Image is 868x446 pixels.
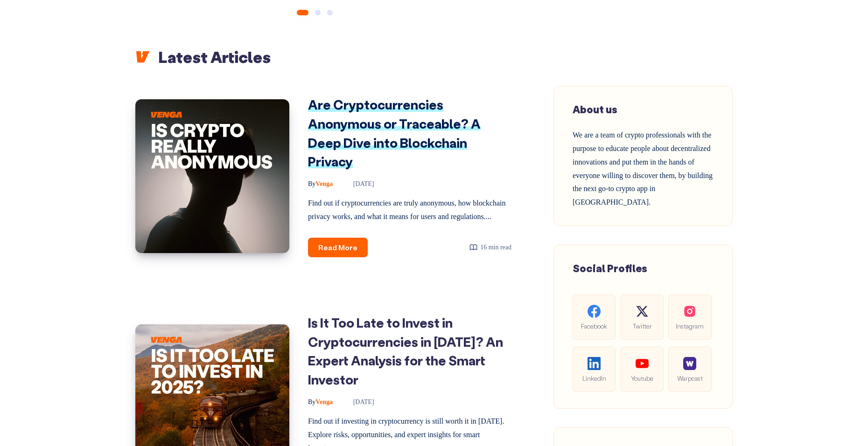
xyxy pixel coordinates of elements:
a: Instagram [668,295,711,340]
button: 1 of 3 [297,10,308,15]
span: Social Profiles [573,261,647,275]
img: social-warpcast.e8a23a7ed3178af0345123c41633f860.png [683,357,696,370]
span: We are a team of crypto professionals with the purpose to educate people about decentralized inno... [573,131,713,206]
img: Image of: Are Cryptocurrencies Anonymous or Traceable? A Deep Dive into Blockchain Privacy [135,99,289,253]
button: 3 of 3 [327,10,333,15]
a: Facebook [573,295,616,340]
a: Warpcast [668,347,711,392]
span: Facebook [580,321,608,331]
img: social-linkedin.be646fe421ccab3a2ad91cb58bdc9694.svg [588,357,601,370]
div: 16 min read [469,241,511,253]
span: By [308,398,315,405]
time: [DATE] [340,398,374,405]
a: Read More [308,238,368,258]
span: By [308,180,315,187]
a: Twitter [621,295,664,340]
span: Venga [308,180,333,187]
span: LinkedIn [580,373,608,384]
time: [DATE] [340,180,374,187]
a: Youtube [621,347,664,392]
button: 2 of 3 [315,10,321,15]
img: social-youtube.99db9aba05279f803f3e7a4a838dfb6c.svg [636,357,649,370]
p: Find out if cryptocurrencies are truly anonymous, how blockchain privacy works, and what it means... [308,197,511,224]
a: Is It Too Late to Invest in Cryptocurrencies in [DATE]? An Expert Analysis for the Smart Investor [308,314,503,388]
span: About us [573,103,617,116]
a: LinkedIn [573,347,616,392]
span: Instagram [676,321,704,331]
span: Youtube [628,373,656,384]
span: Warpcast [676,373,704,384]
h2: Latest Articles [135,47,733,67]
a: ByVenga [308,398,335,405]
span: Twitter [628,321,656,331]
span: Venga [308,398,333,405]
a: Are Cryptocurrencies Anonymous or Traceable? A Deep Dive into Blockchain Privacy [308,96,481,170]
a: ByVenga [308,180,335,187]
